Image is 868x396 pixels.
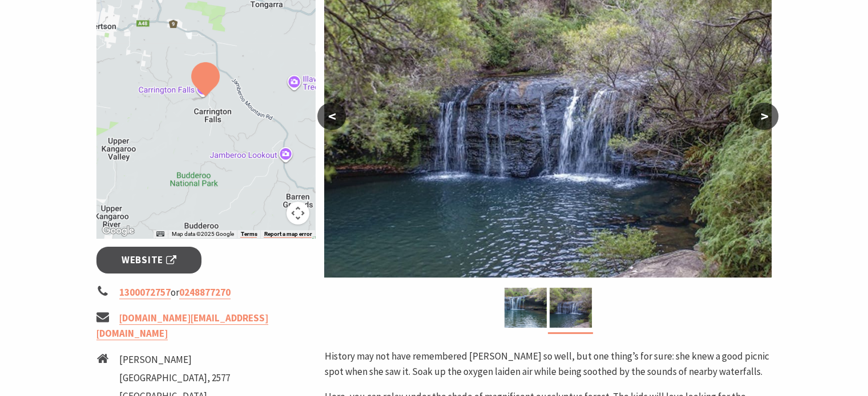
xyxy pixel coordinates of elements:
button: < [317,103,346,130]
span: Website [122,252,176,268]
p: History may not have remembered [PERSON_NAME] so well, but one thing’s for sure: she knew a good ... [324,349,772,379]
a: Website [96,247,202,273]
li: or [96,285,316,300]
a: Report a map error [264,231,312,238]
img: Google [99,223,137,238]
a: 0248877270 [179,286,231,299]
span: Map data ©2025 Google [171,231,233,237]
img: View of Nellies Glen waterfall in Budderoo National Park. Photo: Michael Van Ewijk © DPIE [550,288,592,328]
a: Open this area in Google Maps (opens a new window) [99,223,137,238]
img: Nellies Glen waterfall, Budderoo National Park. Photo credit: Michael Van Ewijk © DPIE [504,288,547,328]
a: 1300072757 [119,286,171,299]
a: Terms (opens in new tab) [240,231,257,238]
li: [GEOGRAPHIC_DATA], 2577 [119,370,230,386]
button: > [750,103,778,130]
button: Keyboard shortcuts [156,230,164,238]
button: Map camera controls [286,202,309,224]
li: [PERSON_NAME] [119,352,230,368]
a: [DOMAIN_NAME][EMAIL_ADDRESS][DOMAIN_NAME] [96,312,268,340]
